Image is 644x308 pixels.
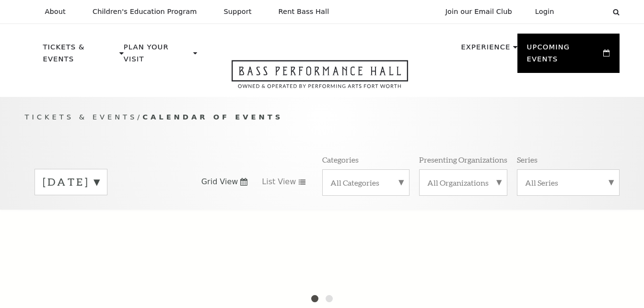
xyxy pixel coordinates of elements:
[262,177,296,187] span: List View
[142,113,283,121] span: Calendar of Events
[45,8,66,16] p: About
[427,178,499,188] label: All Organizations
[224,8,252,16] p: Support
[43,41,117,71] p: Tickets & Events
[93,8,197,16] p: Children's Education Program
[25,111,620,123] p: /
[25,113,138,121] span: Tickets & Events
[527,41,601,71] p: Upcoming Events
[570,7,604,16] select: Select:
[43,175,99,190] label: [DATE]
[461,41,510,59] p: Experience
[330,178,401,188] label: All Categories
[419,154,507,165] p: Presenting Organizations
[525,178,611,188] label: All Series
[201,177,238,187] span: Grid View
[279,8,329,16] p: Rent Bass Hall
[322,154,359,165] p: Categories
[124,41,191,71] p: Plan Your Visit
[517,154,538,165] p: Series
